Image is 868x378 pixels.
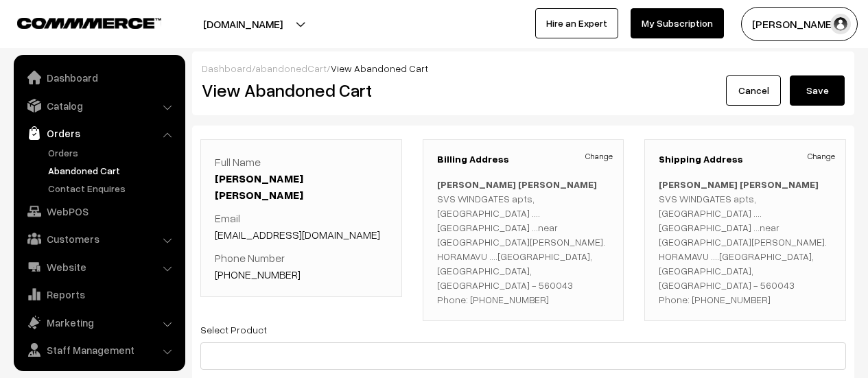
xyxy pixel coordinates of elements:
[585,150,613,163] a: Change
[437,178,597,190] b: [PERSON_NAME] [PERSON_NAME]
[202,61,845,75] div: / /
[17,199,180,224] a: WebPOS
[659,154,832,165] h3: Shipping Address
[331,62,428,74] span: View Abandoned Cart
[200,322,267,337] label: Select Product
[202,80,513,101] h2: View Abandoned Cart
[45,181,180,196] a: Contact Enquires
[17,310,180,335] a: Marketing
[155,7,331,41] button: [DOMAIN_NAME]
[726,75,781,106] a: Cancel
[17,93,180,118] a: Catalog
[215,210,388,243] p: Email
[808,150,835,163] a: Change
[437,154,610,165] h3: Billing Address
[659,178,819,190] b: [PERSON_NAME] [PERSON_NAME]
[17,121,180,145] a: Orders
[535,8,618,38] a: Hire an Expert
[631,8,724,38] a: My Subscription
[215,250,388,283] p: Phone Number
[45,163,180,178] a: Abandoned Cart
[830,14,851,34] img: user
[17,14,137,30] a: COMMMERCE
[215,228,380,241] a: [EMAIL_ADDRESS][DOMAIN_NAME]
[215,268,301,281] a: [PHONE_NUMBER]
[437,177,610,307] p: SVS WINDGATES apts, [GEOGRAPHIC_DATA] ....[GEOGRAPHIC_DATA] ...near [GEOGRAPHIC_DATA][PERSON_NAME...
[17,255,180,279] a: Website
[659,177,832,307] p: SVS WINDGATES apts, [GEOGRAPHIC_DATA] ....[GEOGRAPHIC_DATA] ...near [GEOGRAPHIC_DATA][PERSON_NAME...
[790,75,845,106] button: Save
[17,226,180,251] a: Customers
[255,62,327,74] a: abandonedCart
[202,62,252,74] a: Dashboard
[215,172,303,202] a: [PERSON_NAME] [PERSON_NAME]
[17,338,180,362] a: Staff Management
[17,18,161,28] img: COMMMERCE
[17,282,180,307] a: Reports
[45,145,180,160] a: Orders
[741,7,858,41] button: [PERSON_NAME]
[215,154,388,203] p: Full Name
[17,65,180,90] a: Dashboard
